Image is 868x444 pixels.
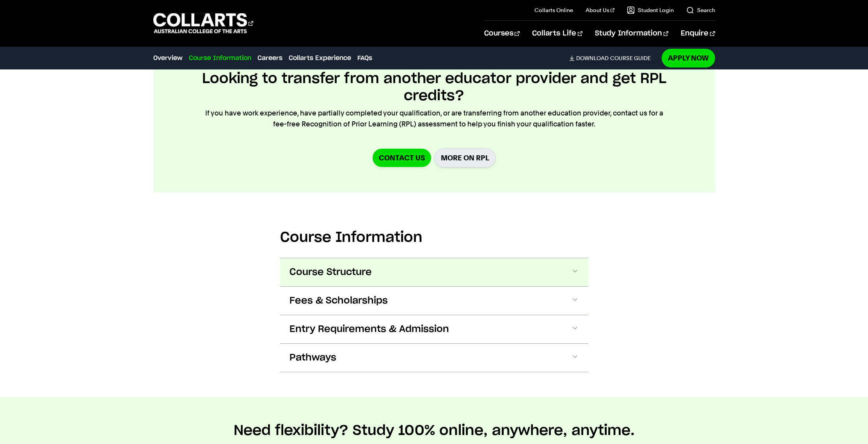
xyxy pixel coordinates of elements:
[280,344,588,372] button: Pathways
[434,148,496,167] a: More on RPL
[289,53,351,63] a: Collarts Experience
[532,21,582,46] a: Collarts Life
[357,53,372,63] a: FAQs
[627,6,674,14] a: Student Login
[280,258,588,286] button: Course Structure
[234,422,635,439] h2: Need flexibility? Study 100% online, anywhere, anytime.
[686,6,715,14] a: Search
[189,53,251,63] a: Course Information
[586,6,614,14] a: About Us
[569,55,657,62] a: DownloadCourse Guide
[153,12,253,34] div: Go to homepage
[280,287,588,315] button: Fees & Scholarships
[289,323,449,336] span: Entry Requirements & Admission
[201,108,667,130] p: If you have work experience, have partially completed your qualification, or are transferring fro...
[576,55,609,62] span: Download
[289,352,336,364] span: Pathways
[280,315,588,343] button: Entry Requirements & Admission
[484,21,520,46] a: Courses
[534,6,573,14] a: Collarts Online
[153,53,183,63] a: Overview
[280,229,588,246] h2: Course Information
[289,266,372,279] span: Course Structure
[289,295,388,307] span: Fees & Scholarships
[662,49,715,67] a: Apply Now
[595,21,668,46] a: Study Information
[201,70,667,105] h2: Looking to transfer from another educator provider and get RPL credits?
[257,53,282,63] a: Careers
[681,21,715,46] a: Enquire
[373,149,431,167] a: Contact us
